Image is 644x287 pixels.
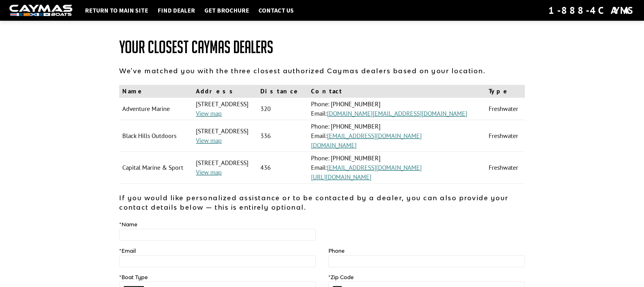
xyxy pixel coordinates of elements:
td: 336 [257,120,308,152]
label: Email [119,247,136,255]
td: 436 [257,152,308,184]
td: Phone: [PHONE_NUMBER] Email: [308,120,486,152]
label: Zip Code [328,273,354,281]
td: Capital Marine & Sport [119,152,193,184]
a: Return to main site [82,6,151,14]
div: 1-888-4CAYMAS [548,3,635,17]
p: We've matched you with the three closest authorized Caymas dealers based on your location. [119,66,525,75]
a: [DOMAIN_NAME][EMAIL_ADDRESS][DOMAIN_NAME] [327,109,467,118]
a: [EMAIL_ADDRESS][DOMAIN_NAME] [327,132,422,140]
th: Contact [308,85,486,98]
label: Boat Type [119,273,148,281]
th: Address [193,85,257,98]
label: Name [119,221,137,228]
h1: Your Closest Caymas Dealers [119,38,525,57]
td: Freshwater [486,152,525,184]
a: Contact Us [255,6,297,14]
td: Black Hills Outdoors [119,120,193,152]
img: white-logo-c9c8dbefe5ff5ceceb0f0178aa75bf4bb51f6bca0971e226c86eb53dfe498488.png [9,5,72,16]
label: Phone [328,247,345,255]
th: Distance [257,85,308,98]
a: [EMAIL_ADDRESS][DOMAIN_NAME] [327,163,422,172]
a: Find Dealer [154,6,198,14]
p: If you would like personalized assistance or to be contacted by a dealer, you can also provide yo... [119,193,525,212]
td: Phone: [PHONE_NUMBER] Email: [308,152,486,184]
td: [STREET_ADDRESS] [193,98,257,120]
a: Get Brochure [201,6,252,14]
td: [STREET_ADDRESS] [193,120,257,152]
td: Freshwater [486,98,525,120]
a: View map [196,168,222,176]
td: Adventure Marine [119,98,193,120]
td: [STREET_ADDRESS] [193,152,257,184]
a: [URL][DOMAIN_NAME] [311,173,371,181]
td: 320 [257,98,308,120]
th: Name [119,85,193,98]
td: Freshwater [486,120,525,152]
a: [DOMAIN_NAME] [311,141,357,149]
td: Phone: [PHONE_NUMBER] Email: [308,98,486,120]
th: Type [486,85,525,98]
a: View map [196,109,222,118]
a: View map [196,136,222,145]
